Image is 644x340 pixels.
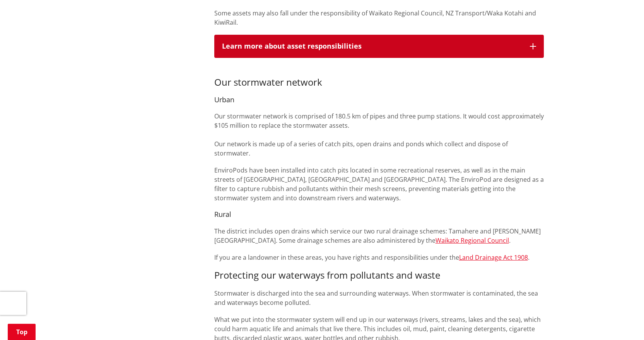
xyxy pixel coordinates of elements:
[436,236,509,245] a: Waikato Regional Council
[214,96,544,104] h4: Urban
[8,324,36,340] a: Top
[214,35,544,58] button: Learn more about asset responsibilities
[214,66,544,88] h3: Our stormwater network
[214,166,544,203] p: EnviroPods have been installed into catch pits located in some recreational reserves, as well as ...
[608,308,636,335] iframe: Messenger Launcher
[214,289,544,307] p: Stormwater is discharged into the sea and surrounding waterways. When stormwater is contaminated,...
[214,270,544,281] h3: Protecting our waterways from pollutants and waste
[222,42,522,50] div: Learn more about asset responsibilities
[214,210,544,219] h4: Rural
[459,253,528,262] a: Land Drainage Act 1908
[214,112,544,158] p: Our stormwater network is comprised of 180.5 km of pipes and three pump stations. It would cost a...
[214,253,544,262] p: If you are a landowner in these areas, you have rights and responsibilities under the .
[214,8,544,27] p: Some assets may also fall under the responsibility of Waikato Regional Council, NZ Transport/Waka...
[214,227,544,245] p: The district includes open drains which service our two rural drainage schemes: Tamahere and [PER...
